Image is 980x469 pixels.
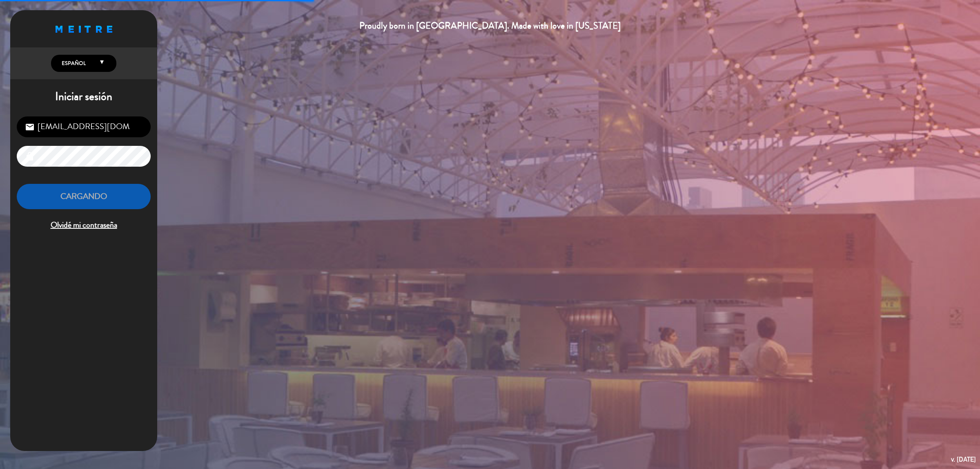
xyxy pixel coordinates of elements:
i: email [25,122,35,132]
button: Cargando [17,184,151,210]
input: Correo Electrónico [17,116,151,137]
span: Español [60,59,86,67]
h1: Iniciar sesión [10,90,157,104]
i: lock [25,152,35,161]
div: v. [DATE] [951,454,976,465]
span: Olvidé mi contraseña [17,219,151,232]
